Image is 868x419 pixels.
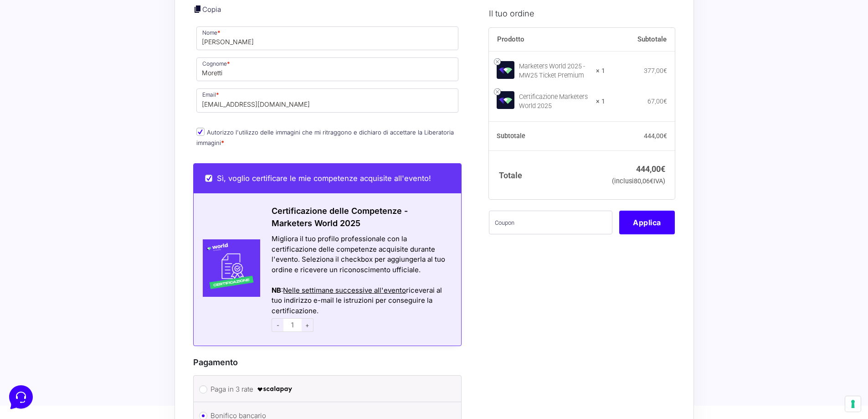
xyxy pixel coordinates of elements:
input: 1 [283,318,302,332]
label: Autorizzo l'utilizzo delle immagini che mi ritraggono e dichiaro di accettare la Liberatoria imma... [196,129,454,146]
span: € [661,164,665,174]
a: Copia [202,5,221,14]
th: Subtotale [605,27,675,51]
span: - [272,318,283,332]
button: Home [7,293,63,314]
span: Trova una risposta [15,113,71,120]
div: Azioni del messaggio [272,275,450,285]
img: dark [29,51,47,69]
img: dark [44,51,62,69]
span: € [650,177,653,185]
strong: NB [272,286,281,295]
span: Sì, voglio certificare le mie competenze acquisite all'evento! [217,174,431,183]
small: (inclusi IVA) [612,177,665,185]
button: Aiuto [119,293,175,314]
img: Certificazione-MW24-300x300-1.jpg [194,239,261,297]
input: Coupon [489,211,612,234]
a: Apri Centro Assistenza [97,113,168,120]
input: Cerca un articolo... [21,133,149,142]
th: Subtotale [489,121,605,150]
span: Inizia una conversazione [59,82,134,89]
label: Paga in 3 rate [211,383,442,396]
bdi: 444,00 [636,164,665,174]
bdi: 444,00 [644,132,667,139]
div: Certificazione Marketers World 2025 [519,92,590,110]
th: Prodotto [489,27,605,51]
strong: × 1 [596,97,605,106]
div: : riceverai al tuo indirizzo e-mail le istruzioni per conseguire la certificazione. [272,285,450,316]
iframe: Customerly Messenger Launcher [7,383,35,411]
a: Copia i dettagli dell'acquirente [193,5,202,14]
span: € [663,67,667,74]
h2: Ciao da Marketers 👋 [7,7,153,22]
bdi: 67,00 [647,97,667,104]
span: € [663,97,667,104]
span: Certificazione delle Competenze - Marketers World 2025 [272,206,408,228]
span: Le tue conversazioni [15,36,77,44]
p: Aiuto [140,305,154,314]
h3: Il tuo ordine [489,7,675,19]
p: Messaggi [79,305,103,314]
span: 80,06 [634,177,653,185]
button: Applica [619,211,675,234]
img: Certificazione Marketers World 2025 [497,91,514,109]
img: scalapay-logo-black.png [257,384,293,395]
div: Migliora il tuo profilo professionale con la certificazione delle competenze acquisite durante l'... [272,234,450,275]
img: dark [15,51,33,69]
strong: × 1 [596,67,605,76]
h3: Pagamento [193,356,462,368]
button: Le tue preferenze relative al consenso per le tecnologie di tracciamento [845,396,861,412]
button: Messaggi [63,293,119,314]
span: € [663,132,667,139]
img: Marketers World 2025 - MW25 Ticket Premium [497,61,514,78]
input: Sì, voglio certificare le mie competenze acquisite all'evento! [205,175,212,182]
th: Totale [489,150,605,199]
span: Nelle settimane successive all'evento [283,286,406,295]
button: Inizia una conversazione [15,77,168,95]
input: Autorizzo l'utilizzo delle immagini che mi ritraggono e dichiaro di accettare la Liberatoria imma... [196,128,205,136]
div: Marketers World 2025 - MW25 Ticket Premium [519,62,590,80]
span: + [302,318,313,332]
p: Home [27,305,43,314]
bdi: 377,00 [644,67,667,74]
